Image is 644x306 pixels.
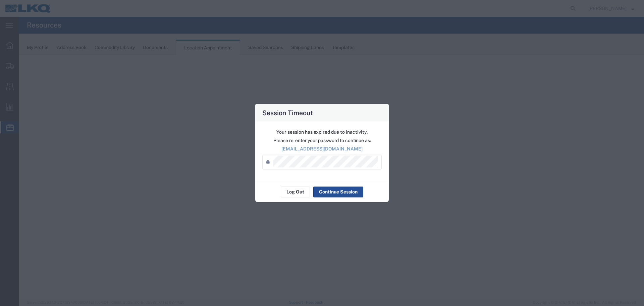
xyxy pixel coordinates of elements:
p: Please re-enter your password to continue as: [262,137,382,144]
button: Continue Session [313,186,363,197]
button: Log Out [281,186,310,197]
p: Your session has expired due to inactivity. [262,128,382,135]
h4: Session Timeout [262,107,313,117]
p: [EMAIL_ADDRESS][DOMAIN_NAME] [262,145,382,152]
